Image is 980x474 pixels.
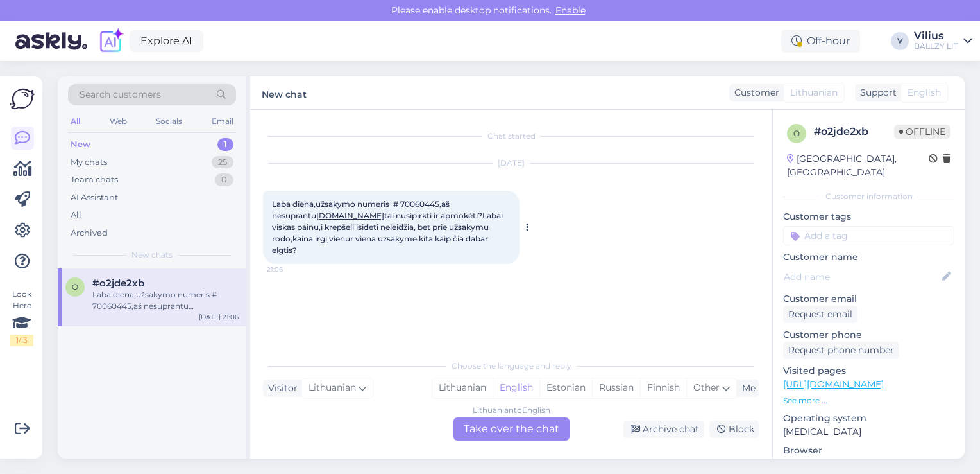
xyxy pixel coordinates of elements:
[209,113,236,130] div: Email
[783,306,857,323] div: Request email
[783,210,954,224] p: Customer tags
[107,113,130,130] div: Web
[71,191,118,204] div: AI Assistant
[71,138,90,151] div: New
[891,32,909,50] div: V
[814,124,894,139] div: # o2jde2xb
[623,421,704,438] div: Archive chat
[783,378,884,390] a: [URL][DOMAIN_NAME]
[316,211,384,220] a: [DOMAIN_NAME]
[592,378,640,398] div: Russian
[783,342,899,359] div: Request phone number
[855,86,897,100] div: Support
[908,86,941,100] span: English
[71,227,108,240] div: Archived
[737,382,756,395] div: Me
[80,88,161,101] span: Search customers
[130,30,203,52] a: Explore AI
[783,425,954,439] p: [MEDICAL_DATA]
[539,378,592,398] div: Estonian
[199,312,239,322] div: [DATE] 21:06
[10,87,35,111] img: Askly Logo
[783,395,954,407] p: See more ...
[153,113,185,130] div: Socials
[781,30,860,53] div: Off-hour
[783,226,954,245] input: Add a tag
[729,86,779,100] div: Customer
[787,152,929,179] div: [GEOGRAPHIC_DATA], [GEOGRAPHIC_DATA]
[493,378,539,398] div: English
[784,270,940,284] input: Add name
[308,381,356,395] span: Lithuanian
[894,125,950,139] span: Offline
[217,138,233,151] div: 1
[71,173,118,186] div: Team chats
[453,417,570,441] div: Take over the chat
[914,41,958,51] div: BALLZY LIT
[272,199,505,255] span: Laba diena,užsakymo numeris # 70060445,aš nesuprantu tai nusipirkti ir apmokėti?Labai viskas pain...
[263,360,759,372] div: Choose the language and reply
[92,277,144,289] span: #o2jde2xb
[783,444,954,457] p: Browser
[10,288,33,346] div: Look Here
[790,86,838,100] span: Lithuanian
[473,405,550,416] div: Lithuanian to English
[131,249,173,261] span: New chats
[97,28,124,55] img: explore-ai
[71,209,81,222] div: All
[215,173,233,186] div: 0
[432,378,493,398] div: Lithuanian
[709,421,759,438] div: Block
[263,157,759,169] div: [DATE]
[783,412,954,425] p: Operating system
[92,289,239,312] div: Laba diena,užsakymo numeris # 70060445,aš nesuprantu [DOMAIN_NAME] tai nusipirkti ir apmokėti?Lab...
[72,282,78,292] span: o
[783,292,954,306] p: Customer email
[793,128,800,138] span: o
[914,31,958,41] div: Vilius
[68,113,83,130] div: All
[783,191,954,202] div: Customer information
[693,382,720,393] span: Other
[262,84,307,101] label: New chat
[263,130,759,142] div: Chat started
[552,4,589,16] span: Enable
[783,328,954,342] p: Customer phone
[783,250,954,264] p: Customer name
[212,156,233,169] div: 25
[71,156,107,169] div: My chats
[10,335,33,346] div: 1 / 3
[914,31,972,51] a: ViliusBALLZY LIT
[640,378,686,398] div: Finnish
[783,457,954,471] p: Android 28.0
[263,382,298,395] div: Visitor
[267,265,315,274] span: 21:06
[783,364,954,378] p: Visited pages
